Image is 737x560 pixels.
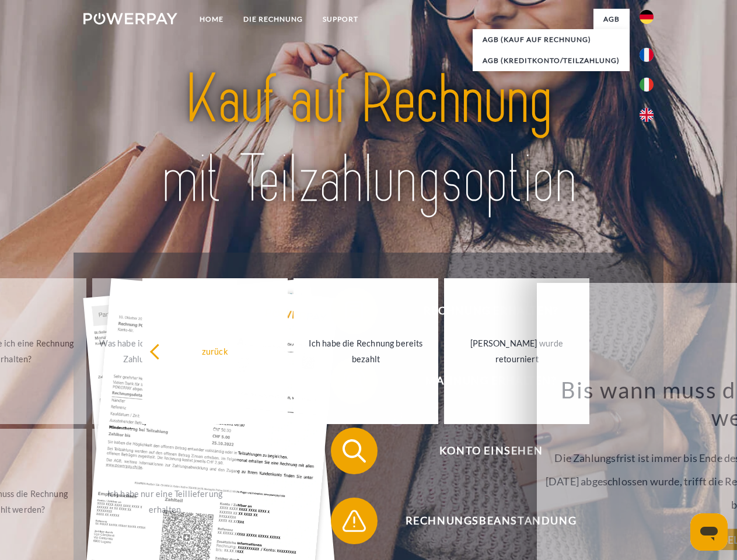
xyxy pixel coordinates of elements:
[301,335,432,367] div: Ich habe die Rechnung bereits bezahlt
[451,335,582,367] div: [PERSON_NAME] wurde retourniert
[348,498,634,544] span: Rechnungsbeanstandung
[473,50,630,71] a: AGB (Kreditkonto/Teilzahlung)
[640,108,654,122] img: en
[99,486,230,517] div: Ich habe nur eine Teillieferung erhalten
[640,48,654,62] img: fr
[690,513,728,551] iframe: Schaltfläche zum Öffnen des Messaging-Fensters
[348,428,634,474] span: Konto einsehen
[149,343,281,359] div: zurück
[473,29,630,50] a: AGB (Kauf auf Rechnung)
[111,56,626,223] img: title-powerpay_de.svg
[233,9,313,30] a: DIE RECHNUNG
[99,335,230,367] div: Was habe ich noch offen, ist meine Zahlung eingegangen?
[593,9,630,30] a: agb
[313,9,368,30] a: SUPPORT
[331,498,634,544] button: Rechnungsbeanstandung
[640,78,654,92] img: it
[331,428,634,474] button: Konto einsehen
[640,10,654,24] img: de
[83,13,177,24] img: logo-powerpay-white.svg
[92,278,237,424] a: Was habe ich noch offen, ist meine Zahlung eingegangen?
[340,436,369,466] img: qb_search.svg
[190,9,233,30] a: Home
[340,506,369,535] img: qb_warning.svg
